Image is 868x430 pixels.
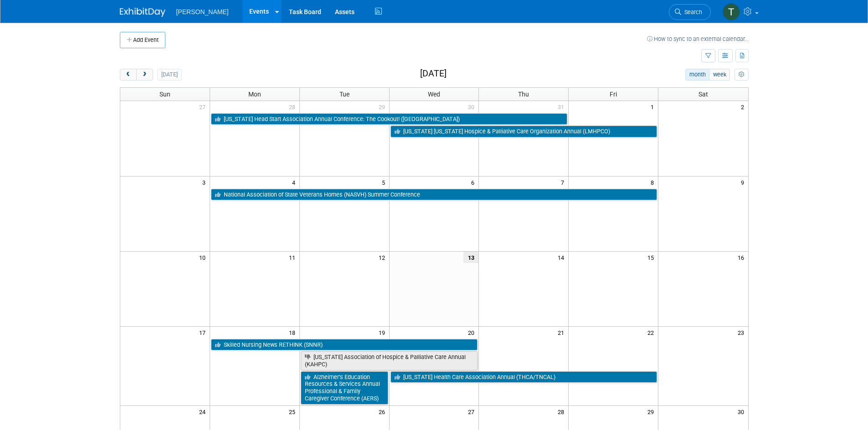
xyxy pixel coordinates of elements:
[647,406,658,417] span: 29
[211,189,657,201] a: National Association of State Veterans Homes (NASVH) Summer Conference
[301,351,478,370] a: [US_STATE] Association of Hospice & Palliative Care Annual (KAHPC)
[709,69,730,81] button: week
[378,101,389,112] span: 29
[669,4,711,20] a: Search
[288,327,299,338] span: 18
[198,327,210,338] span: 17
[120,32,165,48] button: Add Event
[557,327,568,338] span: 21
[288,252,299,263] span: 11
[198,101,210,112] span: 27
[120,8,165,17] img: ExhibitDay
[420,69,447,79] h2: [DATE]
[378,252,389,263] span: 12
[428,91,440,98] span: Wed
[390,126,657,137] a: [US_STATE] [US_STATE] Hospice & Palliative Care Organization Annual (LMHPCO)
[211,113,567,125] a: [US_STATE] Head Start Association Annual Conference: The Cookout! ([GEOGRAPHIC_DATA])
[518,91,529,98] span: Thu
[248,91,261,98] span: Mon
[737,252,748,263] span: 16
[699,91,708,98] span: Sat
[723,3,740,20] img: Traci Varon
[301,371,388,405] a: Alzheimer’s Education Resources & Services Annual Professional & Family Caregiver Conference (AERS)
[288,101,299,112] span: 28
[198,406,210,417] span: 24
[470,177,478,188] span: 6
[647,35,749,42] a: How to sync to an external calendar...
[136,69,153,81] button: next
[291,177,299,188] span: 4
[339,91,349,98] span: Tue
[159,91,170,98] span: Sun
[610,91,617,98] span: Fri
[740,177,748,188] span: 9
[557,406,568,417] span: 28
[378,327,389,338] span: 19
[467,101,478,112] span: 30
[557,101,568,112] span: 31
[201,177,210,188] span: 3
[737,327,748,338] span: 23
[685,69,709,81] button: month
[378,406,389,417] span: 26
[557,252,568,263] span: 14
[467,406,478,417] span: 27
[467,327,478,338] span: 20
[120,69,137,81] button: prev
[650,177,658,188] span: 8
[176,8,229,15] span: [PERSON_NAME]
[560,177,568,188] span: 7
[288,406,299,417] span: 25
[647,327,658,338] span: 22
[650,101,658,112] span: 1
[740,101,748,112] span: 2
[211,339,478,351] a: Skilled Nursing News RETHINK (SNNR)
[390,371,657,383] a: [US_STATE] Health Care Association Annual (THCA/TNCAL)
[157,69,181,81] button: [DATE]
[463,252,478,263] span: 13
[681,9,702,15] span: Search
[737,406,748,417] span: 30
[198,252,210,263] span: 10
[739,72,745,78] i: Personalize Calendar
[647,252,658,263] span: 15
[381,177,389,188] span: 5
[734,69,748,81] button: myCustomButton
